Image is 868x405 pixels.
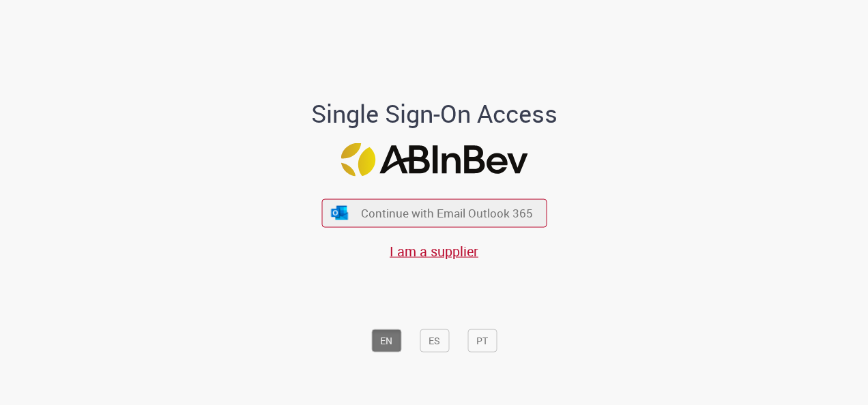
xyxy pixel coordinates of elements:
[341,143,527,177] img: Logo ABInBev
[420,329,449,352] button: ES
[361,205,533,221] span: Continue with Email Outlook 365
[330,205,349,220] img: ícone Azure/Microsoft 360
[371,329,401,352] button: EN
[245,100,624,127] h1: Single Sign-On Access
[467,329,497,352] button: PT
[390,241,478,260] a: I am a supplier
[321,199,547,227] button: ícone Azure/Microsoft 360 Continue with Email Outlook 365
